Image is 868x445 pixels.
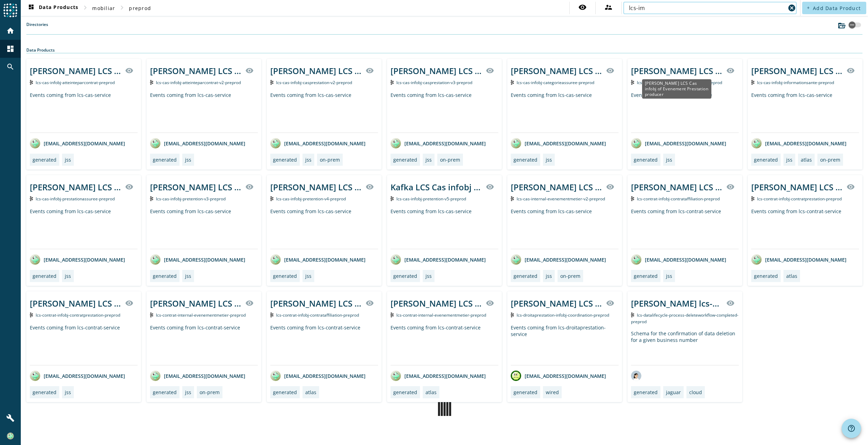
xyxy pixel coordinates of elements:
[150,371,160,381] img: avatar
[606,66,614,75] mat-icon: visibility
[631,298,722,309] div: [PERSON_NAME] lcs-datalifecycle process delete workflow completed
[634,389,658,396] div: generated
[118,3,126,12] mat-icon: chevron_right
[634,156,658,163] div: generated
[631,196,634,201] img: Kafka Topic: lcs-contrat-infobj-contrataffiliation-preprod
[396,196,466,202] span: Kafka Topic: lcs-cas-infobj-pretention-v5-preprod
[391,324,498,365] div: Events coming from lcs-contrat-service
[751,138,762,148] img: avatar
[391,371,401,381] img: avatar
[806,6,810,10] mat-icon: add
[30,371,125,381] div: [EMAIL_ADDRESS][DOMAIN_NAME]
[757,80,834,85] span: Kafka Topic: lcs-cas-infobj-informationsante-preprod
[754,273,778,279] div: generated
[604,3,613,11] mat-icon: supervisor_account
[726,66,735,75] mat-icon: visibility
[751,65,842,76] div: [PERSON_NAME] LCS Cas infobj of Information Santé producer
[366,299,374,307] mat-icon: visibility
[156,312,246,318] span: Kafka Topic: lcs-contrat-internal-evenementmetier-preprod
[366,183,374,191] mat-icon: visibility
[270,371,366,381] div: [EMAIL_ADDRESS][DOMAIN_NAME]
[30,65,121,76] div: [PERSON_NAME] LCS Cas infobj of atteinteparcontrat producer
[511,65,602,76] div: [PERSON_NAME] LCS Cas infobj of Categorie Assuree producer
[30,92,138,133] div: Events coming from lcs-cas-service
[150,298,241,309] div: [PERSON_NAME] LCS Contrat infobj producer
[847,66,855,75] mat-icon: visibility
[30,324,138,365] div: Events coming from lcs-contrat-service
[631,312,634,317] img: Kafka Topic: lcs-datalifecycle-process-deleteworkflow-completed-preprod
[30,254,125,265] div: [EMAIL_ADDRESS][DOMAIN_NAME]
[30,371,40,381] img: avatar
[396,80,472,85] span: Kafka Topic: lcs-cas-infobj-casprestation-v3-preprod
[511,196,514,201] img: Kafka Topic: lcs-cas-internal-evenementmetier-v2-preprod
[125,183,133,191] mat-icon: visibility
[393,273,417,279] div: generated
[30,196,33,201] img: Kafka Topic: lcs-cas-infobj-prestationassuree-preprod
[391,254,486,265] div: [EMAIL_ADDRESS][DOMAIN_NAME]
[391,138,401,148] img: avatar
[560,273,580,279] div: on-prem
[36,80,115,85] span: Kafka Topic: lcs-cas-infobj-atteinteparcontrat-preprod
[666,156,672,163] div: jss
[847,424,856,433] mat-icon: help_outline
[276,312,359,318] span: Kafka Topic: lcs-contrat-infobj-contrataffiliation-preprod
[150,324,258,365] div: Events coming from lcs-contrat-service
[606,183,614,191] mat-icon: visibility
[486,66,494,75] mat-icon: visibility
[36,312,120,318] span: Kafka Topic: lcs-contrat-infobj-contratprestation-preprod
[751,181,842,193] div: [PERSON_NAME] LCS Contrat infobj producer
[546,389,559,396] div: wired
[270,80,273,85] img: Kafka Topic: lcs-cas-infobj-casprestation-v2-preprod
[391,312,394,317] img: Kafka Topic: lcs-contrat-internal-evenementmetier-preprod
[517,80,594,85] span: Kafka Topic: lcs-cas-infobj-categorieassuree-preprod
[786,156,792,163] div: jss
[30,80,33,85] img: Kafka Topic: lcs-cas-infobj-atteinteparcontrat-preprod
[270,254,366,265] div: [EMAIL_ADDRESS][DOMAIN_NAME]
[391,196,394,201] img: Kafka Topic: lcs-cas-infobj-pretention-v5-preprod
[153,156,177,163] div: generated
[185,156,191,163] div: jss
[726,183,735,191] mat-icon: visibility
[511,324,619,365] div: Events coming from lcs-droitaprestation-service
[270,138,281,148] img: avatar
[637,80,722,85] span: Kafka Topic: lcs-cas-infobj-evenementprestation-preprod
[150,208,258,249] div: Events coming from lcs-cas-service
[486,299,494,307] mat-icon: visibility
[514,156,537,163] div: generated
[751,196,754,201] img: Kafka Topic: lcs-contrat-infobj-contratprestation-preprod
[6,45,15,53] mat-icon: dashboard
[273,389,297,396] div: generated
[631,312,738,325] span: Kafka Topic: lcs-datalifecycle-process-deleteworkflow-completed-preprod
[150,138,160,148] img: avatar
[511,138,606,148] div: [EMAIL_ADDRESS][DOMAIN_NAME]
[631,254,726,265] div: [EMAIL_ADDRESS][DOMAIN_NAME]
[276,196,346,202] span: Kafka Topic: lcs-cas-infobj-pretention-v4-preprod
[511,181,602,193] div: [PERSON_NAME] LCS Cas Internal event
[726,299,735,307] mat-icon: visibility
[511,208,619,249] div: Events coming from lcs-cas-service
[276,80,352,85] span: Kafka Topic: lcs-cas-infobj-casprestation-v2-preprod
[631,330,739,365] div: Schema for the confirmation of data deletion for a given business number
[36,196,115,202] span: Kafka Topic: lcs-cas-infobj-prestationassuree-preprod
[305,273,312,279] div: jss
[751,208,859,249] div: Events coming from lcs-contrat-service
[788,4,796,12] mat-icon: cancel
[30,312,33,317] img: Kafka Topic: lcs-contrat-infobj-contratprestation-preprod
[270,254,281,265] img: avatar
[813,5,861,11] span: Add Data Product
[486,183,494,191] mat-icon: visibility
[757,196,842,202] span: Kafka Topic: lcs-contrat-infobj-contratprestation-preprod
[30,138,40,148] img: avatar
[606,299,614,307] mat-icon: visibility
[270,181,361,193] div: [PERSON_NAME] LCS Cas infobj of Pretention producer version 4
[153,389,177,396] div: generated
[631,371,641,381] img: avatar
[125,299,133,307] mat-icon: visibility
[391,92,498,133] div: Events coming from lcs-cas-service
[30,254,40,265] img: avatar
[511,371,606,381] div: [EMAIL_ADDRESS][DOMAIN_NAME]
[511,298,602,309] div: [PERSON_NAME] LCS Coordination infobj of Droit Prestation producer
[801,156,812,163] div: atlas
[634,273,658,279] div: generated
[150,312,153,317] img: Kafka Topic: lcs-contrat-internal-evenementmetier-preprod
